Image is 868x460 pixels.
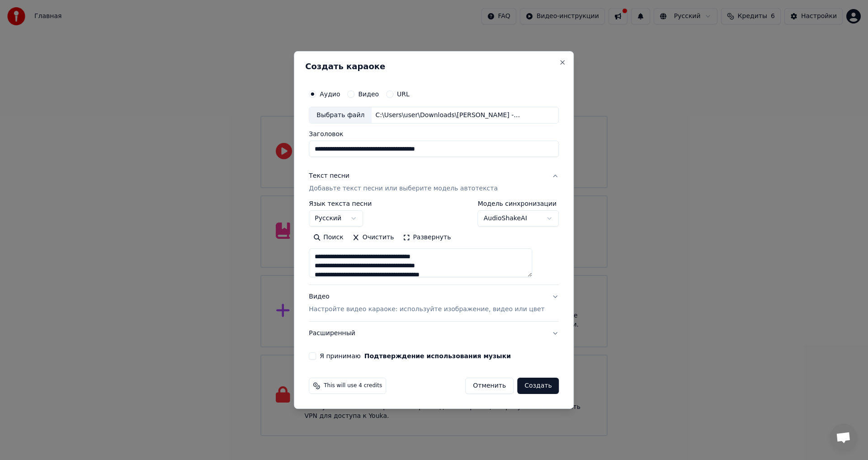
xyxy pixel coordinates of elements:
p: Добавьте текст песни или выберите модель автотекста [309,185,498,194]
label: Язык текста песни [309,201,372,207]
button: Я принимаю [364,353,511,359]
label: Я принимаю [320,353,511,359]
button: Создать [517,378,559,394]
div: Текст песниДобавьте текст песни или выберите модель автотекста [309,201,559,285]
label: Заголовок [309,131,559,138]
div: C:\Users\user\Downloads\[PERSON_NAME] - Волчонок и чупчик [PERSON_NAME]....mp3 [372,111,525,120]
button: Поиск [309,231,348,245]
div: Видео [309,293,544,314]
label: Модель синхронизации [478,201,559,207]
label: Аудио [320,91,340,97]
button: Очистить [348,231,399,245]
p: Настройте видео караоке: используйте изображение, видео или цвет [309,305,544,314]
button: Расширенный [309,322,559,345]
label: Видео [358,91,379,97]
button: ВидеоНастройте видео караоке: используйте изображение, видео или цвет [309,285,559,322]
div: Текст песни [309,172,349,181]
button: Отменить [465,378,514,394]
div: Выбрать файл [309,107,372,123]
h2: Создать караоке [305,62,562,71]
label: URL [397,91,410,97]
button: Развернуть [398,231,455,245]
button: Текст песниДобавьте текст песни или выберите модель автотекста [309,165,559,201]
span: This will use 4 credits [324,382,382,389]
